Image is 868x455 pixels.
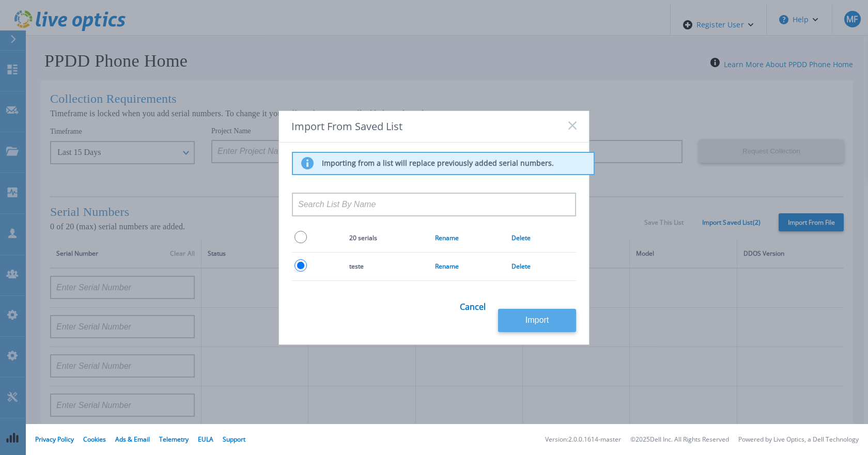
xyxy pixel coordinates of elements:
[349,233,377,242] span: 20 serials
[83,435,106,444] a: Cookies
[435,262,459,271] a: Rename
[738,436,859,443] li: Powered by Live Optics, a Dell Technology
[198,435,213,444] a: EULA
[159,435,189,444] a: Telemetry
[35,435,74,444] a: Privacy Policy
[291,119,402,133] span: Import From Saved List
[545,436,621,443] li: Version: 2.0.0.1614-master
[460,293,486,333] a: Cancel
[349,262,364,271] span: teste
[223,435,245,444] a: Support
[512,262,531,271] a: Delete
[435,233,459,242] a: Rename
[292,193,576,216] input: Search List By Name
[512,233,531,242] a: Delete
[630,436,729,443] li: © 2025 Dell Inc. All Rights Reserved
[322,159,554,168] p: Importing from a list will replace previously added serial numbers.
[115,435,150,444] a: Ads & Email
[498,309,576,332] button: Import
